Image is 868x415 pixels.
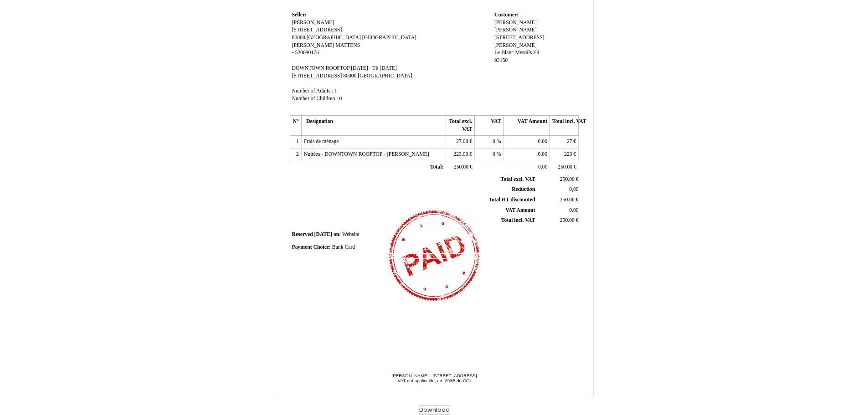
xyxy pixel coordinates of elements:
[446,136,474,149] td: €
[560,197,575,203] span: 250.00
[501,217,535,223] span: Total incl. VAT
[475,136,503,149] td: %
[453,151,468,157] span: 223.00
[430,164,443,170] span: Total:
[292,35,305,41] span: 80000
[292,50,294,56] span: -
[569,207,578,213] span: 0.00
[307,35,361,41] span: [GEOGRAPHIC_DATA]
[537,174,580,184] td: €
[494,35,544,48] span: [STREET_ADDRESS][PERSON_NAME]
[569,186,578,192] span: 0,00
[334,88,337,94] span: 1
[550,116,579,136] th: Total incl. VAT
[292,96,338,102] span: Number of Children :
[538,151,547,157] span: 0.00
[550,149,579,161] td: €
[446,161,474,174] td: €
[503,116,550,136] th: VAT Amount
[334,231,341,237] span: on:
[494,12,519,18] span: Customer:
[314,231,332,237] span: [DATE]
[301,116,446,136] th: Designation
[398,378,471,383] span: VAT not applicable, art. 293B du CGI
[454,164,468,170] span: 250.00
[292,12,307,18] span: Seller:
[332,244,355,250] span: Bank Card
[488,197,535,203] span: Total HT discounted
[292,65,350,71] span: DOWNTOWN ROOFTOP
[475,149,503,161] td: %
[292,27,342,33] span: [STREET_ADDRESS]
[501,176,535,182] span: Total excl. VAT
[362,35,416,41] span: [GEOGRAPHIC_DATA]
[494,50,532,56] span: Le Blanc Mesnils
[292,88,334,94] span: Number of Adults :
[512,186,535,192] span: Reduction
[446,116,474,136] th: Total excl. VAT
[494,27,537,33] span: [PERSON_NAME]
[290,116,301,136] th: N°
[456,138,468,144] span: 27.00
[550,161,579,174] td: €
[505,207,535,213] span: VAT Amount
[290,136,301,149] td: 1
[567,138,572,144] span: 27
[446,149,474,161] td: €
[292,20,334,26] span: [PERSON_NAME]
[538,138,547,144] span: 0.00
[304,138,339,144] span: Frais de ménage
[419,405,450,415] button: Download
[537,195,580,205] td: €
[537,215,580,226] td: €
[493,138,495,144] span: 0
[564,151,572,157] span: 223
[343,73,356,79] span: 80000
[335,42,360,48] span: MATTENS
[494,57,508,63] span: 93150
[550,136,579,149] td: €
[533,50,539,56] span: FR
[560,176,575,182] span: 250.00
[304,151,429,157] span: Nuitées - DOWNTOWN ROOFTOP - [PERSON_NAME]
[475,116,503,136] th: VAT
[290,149,301,161] td: 2
[358,73,412,79] span: [GEOGRAPHIC_DATA]
[295,50,319,56] span: 520090176
[493,151,495,157] span: 0
[292,73,342,79] span: [STREET_ADDRESS]
[391,373,477,378] span: [PERSON_NAME] - [STREET_ADDRESS]
[558,164,572,170] span: 250.00
[339,96,342,102] span: 0
[292,244,331,250] span: Payment Choice:
[292,42,334,48] span: [PERSON_NAME]
[292,231,313,237] span: Reserved
[494,20,537,26] span: [PERSON_NAME]
[342,231,359,237] span: Website
[538,164,547,170] span: 0.00
[560,217,575,223] span: 250.00
[351,65,397,71] span: [DATE] - Th [DATE]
